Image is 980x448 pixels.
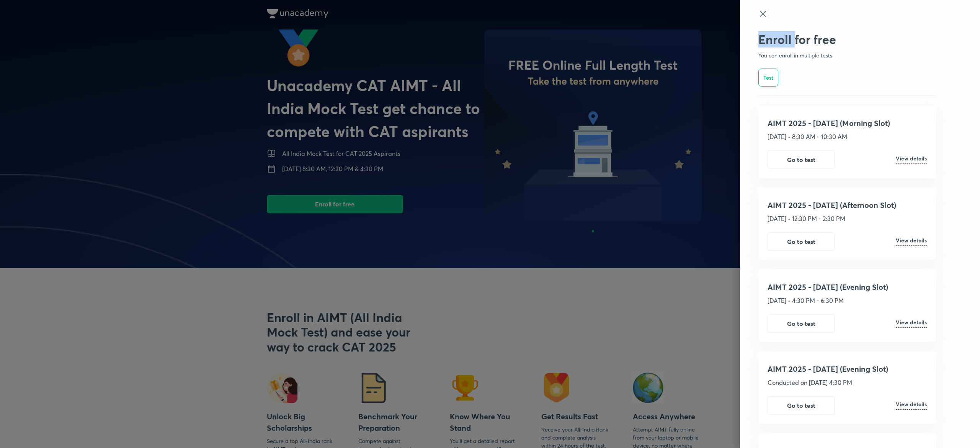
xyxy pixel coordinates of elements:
button: Go to test [768,150,835,169]
p: • 8:30 AM - 10:30 AM [788,132,847,141]
p: You can enroll in multiple tests [758,51,936,59]
h6: View details [896,156,927,164]
button: Go to test [768,314,835,333]
h4: AIMT 2025 - [DATE] (Morning Slot) [768,118,927,129]
p: • 4:30 PM - 6:30 PM [788,296,844,305]
h2: Enroll for free [758,32,936,47]
button: Go to test [768,396,835,415]
p: [DATE] [768,214,788,223]
h6: View details [896,320,927,328]
p: [DATE] [768,132,788,141]
p: Conducted on [DATE] 4:30 PM [768,378,854,387]
h6: View details [896,238,927,246]
h4: AIMT 2025 - [DATE] (Evening Slot) [768,281,927,293]
p: [DATE] [768,296,788,305]
h6: View details [896,402,927,410]
p: • 12:30 PM - 2:30 PM [788,214,845,223]
h4: AIMT 2025 - [DATE] (Afternoon Slot) [768,199,927,211]
button: Go to test [768,232,835,251]
h6: Test [763,74,773,82]
h4: AIMT 2025 - [DATE] (Evening Slot) [768,363,927,375]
